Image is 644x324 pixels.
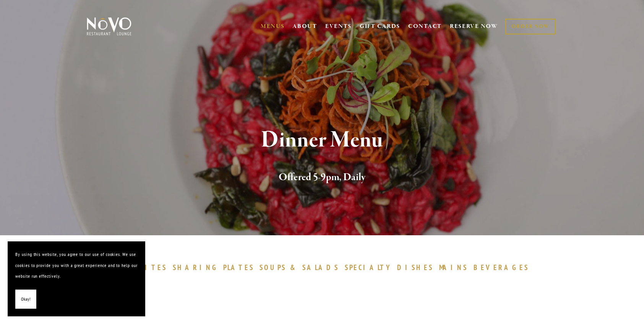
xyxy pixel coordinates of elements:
[85,17,133,36] img: Novo Restaurant &amp; Lounge
[345,263,437,272] a: SPECIALTYDISHES
[292,23,317,30] a: ABOUT
[8,241,145,316] section: Cookie banner
[408,19,442,34] a: CONTACT
[439,263,472,272] a: MAINS
[505,19,555,34] a: ORDER NOW
[15,290,36,309] button: Okay!
[345,263,394,272] span: SPECIALTY
[474,263,533,272] a: BEVERAGES
[439,263,468,272] span: MAINS
[21,294,31,305] span: Okay!
[173,263,258,272] a: SHARINGPLATES
[99,128,545,153] h1: Dinner Menu
[223,263,254,272] span: PLATES
[450,19,498,34] a: RESERVE NOW
[397,263,433,272] span: DISHES
[138,263,167,272] span: BITES
[99,169,545,186] h2: Offered 5-9pm, Daily
[15,249,138,282] p: By using this website, you agree to our use of cookies. We use cookies to provide you with a grea...
[325,23,352,30] a: EVENTS
[290,263,298,272] span: &
[260,263,286,272] span: SOUPS
[260,263,342,272] a: SOUPS&SALADS
[261,23,285,30] a: MENUS
[360,19,400,34] a: GIFT CARDS
[302,263,339,272] span: SALADS
[474,263,529,272] span: BEVERAGES
[173,263,219,272] span: SHARING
